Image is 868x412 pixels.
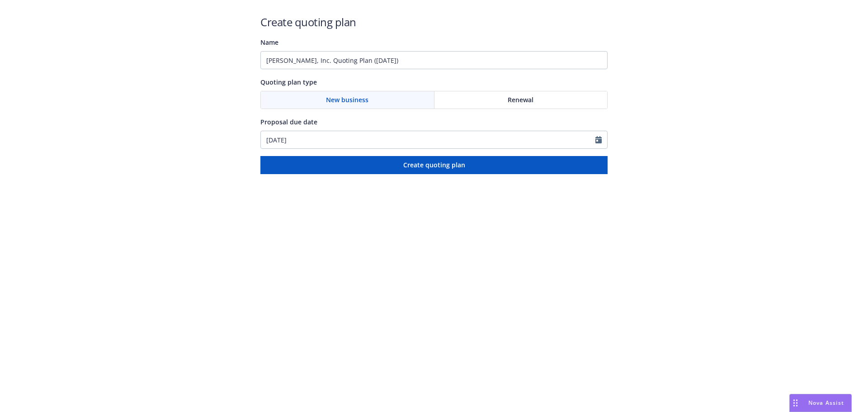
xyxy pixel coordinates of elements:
[260,78,317,86] span: Quoting plan type
[808,399,844,407] span: Nova Assist
[260,51,608,69] input: Quoting plan name
[260,118,317,126] span: Proposal due date
[403,161,465,169] span: Create quoting plan
[260,14,608,29] h1: Create quoting plan
[260,156,608,174] button: Create quoting plan
[260,38,278,47] span: Name
[508,95,533,104] span: Renewal
[326,95,368,104] span: New business
[261,131,595,148] input: MM/DD/YYYY
[595,136,602,143] svg: Calendar
[790,394,801,412] div: Drag to move
[789,394,852,412] button: Nova Assist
